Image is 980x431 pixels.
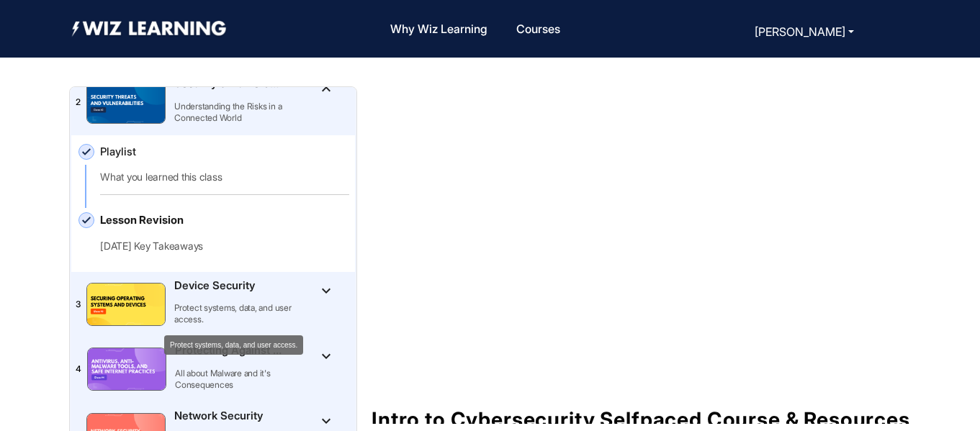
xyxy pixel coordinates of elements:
[318,348,335,365] mat-icon: keyboard_arrow_down
[100,144,324,160] span: Playlist
[76,358,81,381] p: 4
[71,70,355,135] mat-tree-node: Toggle [object Object]Security & Vulnerabilities
[372,409,911,430] p: Intro to Cybersecurity Selfpaced Course & Resources
[318,282,335,299] mat-icon: keyboard_arrow_down
[174,408,282,425] p: Network Security
[312,276,341,304] button: Toggle [object Object]Device Security
[71,272,355,337] mat-tree-node: Toggle [object Object]Device Security
[100,171,324,183] p: What you learned this class
[312,73,341,102] button: Toggle [object Object]Security & Vulnerabilities
[76,91,81,114] p: 2
[175,368,294,391] p: All about Malware and it's Consequences
[318,412,335,430] mat-icon: keyboard_arrow_down
[312,340,341,369] button: Toggle [object Object]Protecting Against Malware
[385,14,493,45] a: Why Wiz Learning
[76,293,81,316] p: 3
[750,22,858,42] button: [PERSON_NAME]
[100,212,324,229] span: Lesson Revision
[174,101,293,124] p: Understanding the Risks in a Connected World
[174,302,293,325] p: Protect systems, data, and user access.
[511,14,566,45] a: Courses
[174,278,282,294] p: Device Security
[71,337,355,402] mat-tree-node: Toggle [object Object]Protecting Against Malware
[100,240,324,252] p: [DATE] Key Takeaways
[318,81,335,98] mat-icon: keyboard_arrow_up
[164,335,303,355] div: Protect systems, data, and user access.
